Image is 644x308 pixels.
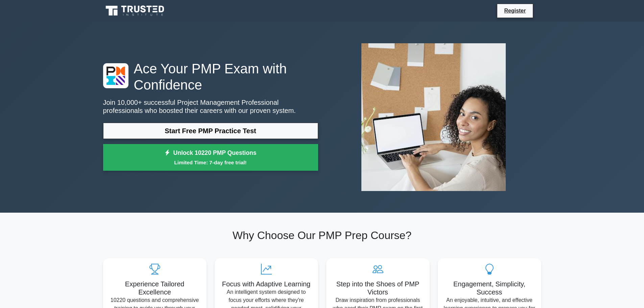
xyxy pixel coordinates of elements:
a: Register [500,6,530,15]
p: Join 10,000+ successful Project Management Professional professionals who boosted their careers w... [103,98,318,115]
h5: Experience Tailored Excellence [109,280,201,296]
h5: Focus with Adaptive Learning [220,280,313,288]
h2: Why Choose Our PMP Prep Course? [103,229,541,242]
a: Unlock 10220 PMP QuestionsLimited Time: 7-day free trial! [103,144,318,171]
h5: Step into the Shoes of PMP Victors [332,280,424,296]
h5: Engagement, Simplicity, Success [443,280,536,296]
a: Start Free PMP Practice Test [103,123,318,139]
h1: Ace Your PMP Exam with Confidence [103,61,318,93]
small: Limited Time: 7-day free trial! [112,159,310,166]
